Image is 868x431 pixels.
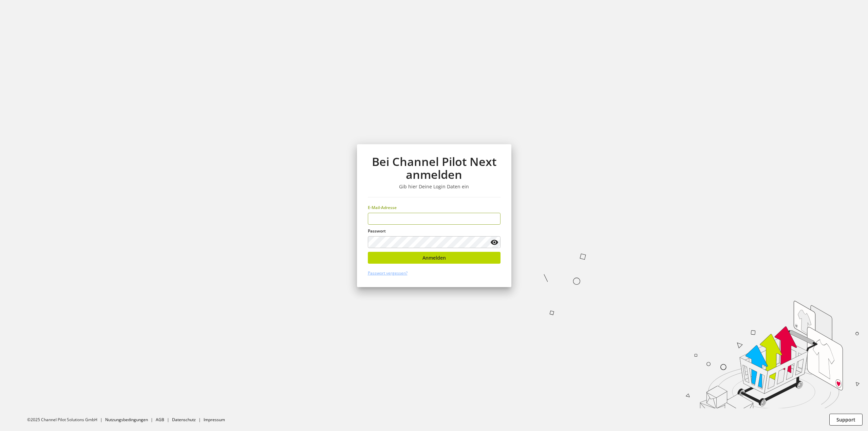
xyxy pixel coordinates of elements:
button: Support [829,414,863,426]
a: Impressum [204,417,225,423]
span: E-Mail-Adresse [368,205,397,210]
a: Passwort vergessen? [368,270,408,276]
h3: Gib hier Deine Login Daten ein [368,184,501,190]
a: Datenschutz [172,417,196,423]
h1: Bei Channel Pilot Next anmelden [368,155,501,181]
button: Anmelden [368,252,501,264]
a: Nutzungsbedingungen [105,417,148,423]
span: Passwort [368,228,386,234]
span: Support [836,416,855,423]
li: ©2025 Channel Pilot Solutions GmbH [27,417,105,423]
span: Anmelden [422,254,446,261]
a: AGB [156,417,164,423]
